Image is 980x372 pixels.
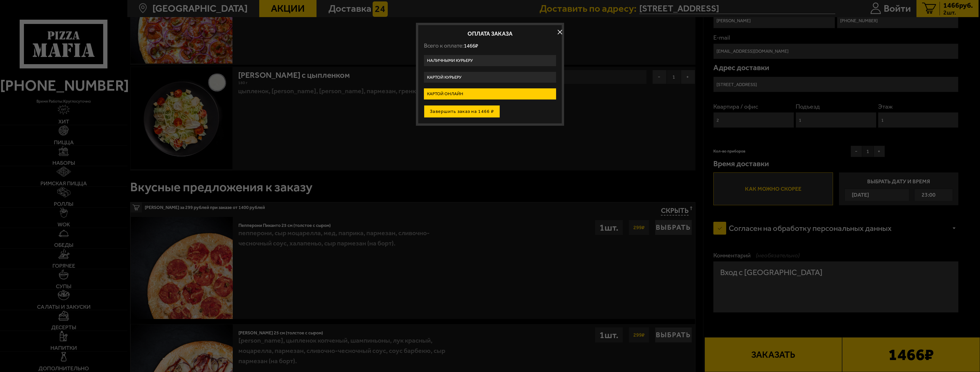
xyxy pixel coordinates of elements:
[424,72,556,83] label: Картой курьеру
[424,31,556,36] h2: Оплата заказа
[424,105,500,118] button: Завершить заказ на 1466 ₽
[424,42,556,49] p: Всего к оплате:
[424,55,556,66] label: Наличными курьеру
[464,42,478,49] span: 1466 ₽
[424,88,556,99] label: Картой онлайн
